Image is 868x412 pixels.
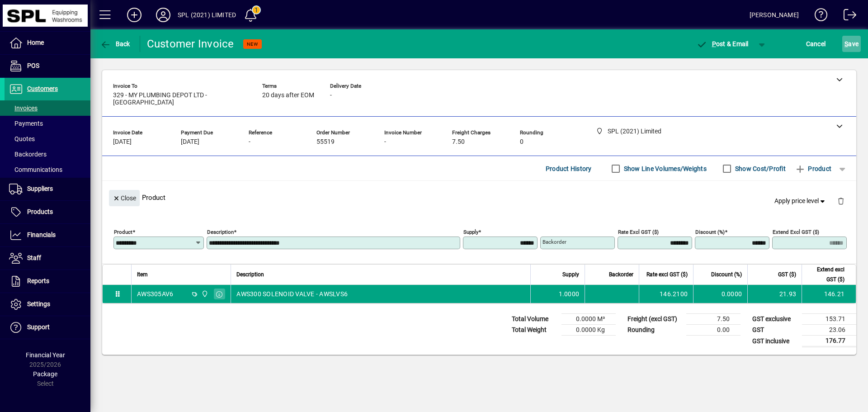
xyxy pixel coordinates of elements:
[5,131,90,147] a: Quotes
[5,32,90,54] a: Home
[236,289,348,298] span: AWS300 SOLENOID VALVE - AWSLVS6
[5,201,90,223] a: Products
[262,92,314,99] span: 20 days after EOM
[27,85,58,92] span: Customers
[113,92,249,106] span: 329 - MY PLUMBING DEPOT LTD - [GEOGRAPHIC_DATA]
[236,270,264,279] span: Description
[114,229,132,235] mat-label: Product
[384,138,386,146] span: -
[109,190,140,206] button: Close
[5,316,90,339] a: Support
[181,138,199,146] span: [DATE]
[5,100,90,116] a: Invoices
[98,36,132,52] button: Back
[27,231,56,238] span: Financials
[107,194,142,202] app-page-header-button: Close
[120,7,149,23] button: Add
[9,151,47,158] span: Backorders
[842,36,861,52] button: Save
[5,293,90,316] a: Settings
[806,37,826,51] span: Cancel
[695,229,725,235] mat-label: Discount (%)
[5,147,90,162] a: Backorders
[27,208,53,215] span: Products
[790,161,836,177] button: Product
[696,40,749,47] span: ost & Email
[113,191,136,206] span: Close
[507,314,561,325] td: Total Volume
[247,41,258,47] span: NEW
[463,229,478,235] mat-label: Supply
[807,265,844,284] span: Extend excl GST ($)
[609,270,633,279] span: Backorder
[802,325,856,336] td: 23.06
[27,323,50,331] span: Support
[26,351,65,359] span: Financial Year
[795,161,831,176] span: Product
[199,289,209,299] span: SPL (2021) Limited
[733,164,786,173] label: Show Cost/Profit
[808,2,828,31] a: Knowledge Base
[748,325,802,336] td: GST
[5,55,90,77] a: POS
[149,7,178,23] button: Profile
[137,289,173,298] div: AWS305AV6
[778,270,796,279] span: GST ($)
[5,178,90,200] a: Suppliers
[249,138,250,146] span: -
[330,92,332,99] span: -
[837,2,857,31] a: Logout
[147,37,234,51] div: Customer Invoice
[27,62,39,69] span: POS
[5,270,90,293] a: Reports
[178,8,236,22] div: SPL (2021) LIMITED
[830,190,852,212] button: Delete
[452,138,465,146] span: 7.50
[693,285,747,303] td: 0.0000
[520,138,524,146] span: 0
[33,370,57,378] span: Package
[692,36,753,52] button: Post & Email
[5,247,90,270] a: Staff
[802,314,856,325] td: 153.71
[802,285,856,303] td: 146.21
[748,336,802,347] td: GST inclusive
[686,325,741,336] td: 0.00
[27,300,50,308] span: Settings
[137,270,148,279] span: Item
[844,37,859,51] span: ave
[773,229,819,235] mat-label: Extend excl GST ($)
[542,239,566,245] mat-label: Backorder
[645,289,688,298] div: 146.2100
[5,116,90,131] a: Payments
[804,36,828,52] button: Cancel
[623,314,686,325] td: Freight (excl GST)
[9,120,43,127] span: Payments
[5,224,90,246] a: Financials
[27,185,53,192] span: Suppliers
[507,325,561,336] td: Total Weight
[27,254,41,261] span: Staff
[542,161,595,177] button: Product History
[561,314,616,325] td: 0.0000 M³
[546,161,592,176] span: Product History
[9,104,38,112] span: Invoices
[9,166,62,173] span: Communications
[100,40,130,47] span: Back
[646,270,688,279] span: Rate excl GST ($)
[559,289,580,298] span: 1.0000
[562,270,579,279] span: Supply
[316,138,335,146] span: 55519
[802,336,856,347] td: 176.77
[686,314,741,325] td: 7.50
[830,197,852,205] app-page-header-button: Delete
[774,196,827,206] span: Apply price level
[27,277,49,284] span: Reports
[622,164,707,173] label: Show Line Volumes/Weights
[711,270,742,279] span: Discount (%)
[618,229,659,235] mat-label: Rate excl GST ($)
[9,135,35,142] span: Quotes
[771,193,830,209] button: Apply price level
[102,181,856,214] div: Product
[844,40,848,47] span: S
